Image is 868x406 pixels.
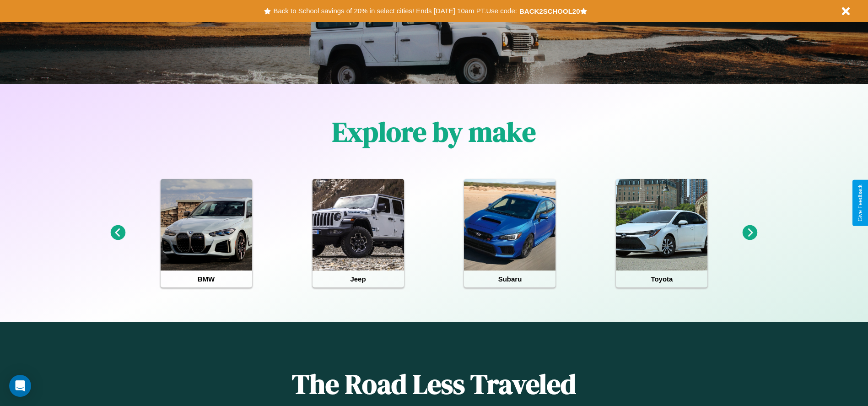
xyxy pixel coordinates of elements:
[464,271,555,287] h4: Subaru
[332,113,536,151] h1: Explore by make
[9,375,31,397] div: Open Intercom Messenger
[313,271,404,287] h4: Jeep
[857,184,863,222] div: Give Feedback
[161,271,252,287] h4: BMW
[271,5,519,17] button: Back to School savings of 20% in select cities! Ends [DATE] 10am PT.Use code:
[616,271,707,287] h4: Toyota
[519,7,580,15] b: BACK2SCHOOL20
[173,365,694,403] h1: The Road Less Traveled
